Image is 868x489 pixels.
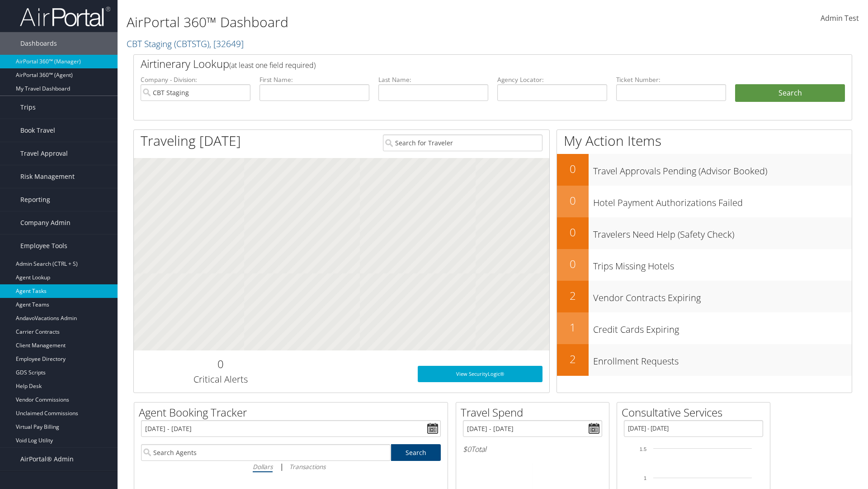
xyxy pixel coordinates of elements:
[20,96,36,119] span: Trips
[821,5,859,33] a: Admin Test
[557,217,852,249] a: 0Travelers Need Help (Safety Check)
[20,188,50,211] span: Reporting
[557,281,852,312] a: 2Vendor Contracts Expiring
[557,256,589,272] h2: 0
[593,350,852,368] h3: Enrollment Requests
[141,56,785,72] h2: Airtinerary Lookup
[209,38,244,50] span: , [ 32649 ]
[391,444,441,461] a: Search
[622,405,770,420] h2: Consultative Services
[557,344,852,376] a: 2Enrollment Requests
[141,131,241,150] h1: Traveling [DATE]
[593,224,852,241] h3: Travelers Need Help (Safety Check)
[735,84,845,102] button: Search
[20,142,68,165] span: Travel Approval
[127,38,244,50] a: CBT Staging
[20,32,57,55] span: Dashboards
[463,444,471,454] span: $0
[463,444,602,454] h6: Total
[174,38,209,50] span: ( CBTSTG )
[593,287,852,304] h3: Vendor Contracts Expiring
[378,75,488,84] label: Last Name:
[20,119,55,142] span: Book Travel
[20,211,71,234] span: Company Admin
[141,444,391,461] input: Search Agents
[593,255,852,273] h3: Trips Missing Hotels
[461,405,609,420] h2: Travel Spend
[20,6,110,27] img: airportal-logo.png
[141,461,441,472] div: |
[593,160,852,177] h3: Travel Approvals Pending (Advisor Booked)
[557,186,852,217] a: 0Hotel Payment Authorizations Failed
[640,446,646,452] tspan: 1.5
[20,165,75,188] span: Risk Management
[557,225,589,240] h2: 0
[821,13,859,23] span: Admin Test
[141,356,300,372] h2: 0
[253,462,273,471] i: Dollars
[20,448,74,470] span: AirPortal® Admin
[229,60,316,70] span: (at least one field required)
[557,154,852,186] a: 0Travel Approvals Pending (Advisor Booked)
[593,192,852,209] h3: Hotel Payment Authorizations Failed
[127,13,615,32] h1: AirPortal 360™ Dashboard
[557,161,589,177] h2: 0
[289,462,325,471] i: Transactions
[557,351,589,367] h2: 2
[20,235,67,257] span: Employee Tools
[557,193,589,208] h2: 0
[418,366,542,382] a: View SecurityLogic®
[557,288,589,303] h2: 2
[259,75,369,84] label: First Name:
[557,249,852,281] a: 0Trips Missing Hotels
[593,319,852,336] h3: Credit Cards Expiring
[644,475,646,481] tspan: 1
[141,75,250,84] label: Company - Division:
[141,373,300,386] h3: Critical Alerts
[497,75,607,84] label: Agency Locator:
[557,320,589,335] h2: 1
[557,131,852,150] h1: My Action Items
[616,75,726,84] label: Ticket Number:
[557,312,852,344] a: 1Credit Cards Expiring
[383,134,542,151] input: Search for Traveler
[139,405,448,420] h2: Agent Booking Tracker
